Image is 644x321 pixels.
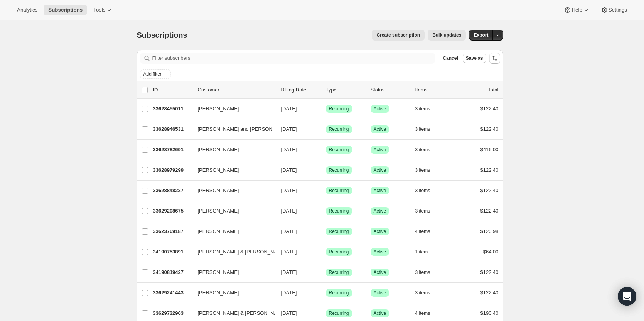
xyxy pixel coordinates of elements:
span: Recurring [329,290,349,296]
span: Tools [93,7,105,13]
span: Active [374,188,386,194]
p: 33628848227 [153,187,192,194]
button: [PERSON_NAME] & [PERSON_NAME] [193,307,270,319]
p: 34190753891 [153,248,192,256]
span: 1 item [415,249,428,255]
span: Active [374,167,386,173]
span: Export [474,32,488,38]
span: Subscriptions [137,31,187,39]
p: Billing Date [281,86,320,94]
div: Type [326,86,364,94]
span: $64.00 [483,249,499,255]
button: [PERSON_NAME] and [PERSON_NAME] [193,123,270,135]
span: [PERSON_NAME] & [PERSON_NAME] [198,248,287,256]
div: Items [415,86,454,94]
div: 33629241443[PERSON_NAME][DATE]SuccessRecurringSuccessActive3 items$122.40 [153,287,499,298]
button: 4 items [415,226,439,237]
span: [DATE] [281,310,297,316]
span: $122.40 [480,167,499,173]
span: Help [572,7,582,13]
div: 33628946531[PERSON_NAME] and [PERSON_NAME][DATE]SuccessRecurringSuccessActive3 items$122.40 [153,124,499,135]
div: 33628782691[PERSON_NAME][DATE]SuccessRecurringSuccessActive3 items$416.00 [153,144,499,155]
p: ID [153,86,192,94]
p: 33623769187 [153,228,192,235]
button: [PERSON_NAME] [193,144,270,156]
span: 3 items [415,167,430,173]
span: Active [374,126,386,132]
span: Active [374,269,386,275]
button: Sort the results [489,53,500,64]
span: Recurring [329,147,349,153]
span: Recurring [329,249,349,255]
span: 3 items [415,269,430,275]
p: 34190819427 [153,269,192,276]
button: [PERSON_NAME] & [PERSON_NAME] [193,246,270,258]
div: 33628455011[PERSON_NAME][DATE]SuccessRecurringSuccessActive3 items$122.40 [153,103,499,114]
button: Export [469,30,493,41]
p: 33628946531 [153,125,192,133]
span: Active [374,208,386,214]
button: Add filter [140,69,171,79]
button: Create subscription [372,30,425,41]
span: 3 items [415,208,430,214]
button: 3 items [415,103,439,114]
span: Bulk updates [432,32,461,38]
p: 33629208675 [153,207,192,215]
span: [PERSON_NAME] [198,187,239,194]
div: 34190753891[PERSON_NAME] & [PERSON_NAME][DATE]SuccessRecurringSuccessActive1 item$64.00 [153,247,499,257]
button: Subscriptions [44,5,87,15]
span: $122.40 [480,290,499,296]
span: Create subscription [376,32,420,38]
span: Add filter [143,71,162,77]
div: IDCustomerBilling DateTypeStatusItemsTotal [153,86,499,94]
p: 33628455011 [153,105,192,113]
span: Recurring [329,228,349,235]
div: 33623769187[PERSON_NAME][DATE]SuccessRecurringSuccessActive4 items$120.98 [153,226,499,237]
span: Recurring [329,106,349,112]
span: Recurring [329,167,349,173]
span: Recurring [329,310,349,316]
span: $120.98 [480,228,499,234]
div: 33629208675[PERSON_NAME][DATE]SuccessRecurringSuccessActive3 items$122.40 [153,206,499,216]
button: Save as [463,54,486,63]
button: 3 items [415,124,439,135]
span: Active [374,228,386,235]
span: Recurring [329,269,349,275]
span: Cancel [443,55,458,61]
p: Customer [198,86,275,94]
span: Recurring [329,126,349,132]
span: Active [374,147,386,153]
p: 33628979299 [153,166,192,174]
button: 3 items [415,267,439,278]
button: [PERSON_NAME] [193,287,270,299]
span: 4 items [415,228,430,235]
div: 33628979299[PERSON_NAME][DATE]SuccessRecurringSuccessActive3 items$122.40 [153,165,499,176]
span: Active [374,310,386,316]
span: [PERSON_NAME] [198,105,239,113]
button: Tools [89,5,118,15]
span: [PERSON_NAME] [198,146,239,154]
span: [PERSON_NAME] and [PERSON_NAME] [198,125,292,133]
p: 33629241443 [153,289,192,297]
span: [DATE] [281,208,297,214]
span: [PERSON_NAME] [198,166,239,174]
div: 33629732963[PERSON_NAME] & [PERSON_NAME][DATE]SuccessRecurringSuccessActive4 items$190.40 [153,308,499,319]
button: 3 items [415,144,439,155]
span: $122.40 [480,126,499,132]
button: Analytics [12,5,42,15]
span: $416.00 [480,147,499,152]
p: 33628782691 [153,146,192,154]
span: Analytics [17,7,37,13]
span: 3 items [415,290,430,296]
button: Help [559,5,594,15]
button: 3 items [415,206,439,216]
span: [DATE] [281,126,297,132]
span: [DATE] [281,249,297,255]
span: Active [374,249,386,255]
span: [DATE] [281,188,297,193]
button: 1 item [415,247,437,257]
span: [PERSON_NAME] [198,269,239,276]
span: [PERSON_NAME] & [PERSON_NAME] [198,309,287,317]
button: 3 items [415,287,439,298]
span: 3 items [415,106,430,112]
